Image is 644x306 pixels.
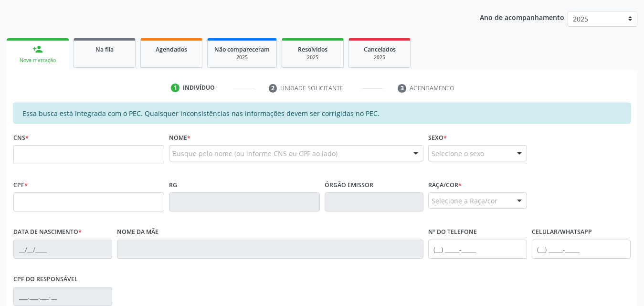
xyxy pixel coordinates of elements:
div: 1 [171,84,179,92]
div: Nova marcação [13,57,62,64]
div: Essa busca está integrada com o PEC. Quaisquer inconsistências nas informações devem ser corrigid... [13,103,631,124]
span: Agendados [156,45,187,53]
div: 2025 [214,54,270,61]
span: Cancelados [364,45,396,53]
input: (__) _____-_____ [428,240,527,259]
div: person_add [32,44,43,54]
label: Data de nascimento [13,225,82,240]
span: Na fila [95,45,114,53]
div: 2025 [356,54,403,61]
span: Resolvidos [298,45,327,53]
input: ___.___.___-__ [13,287,112,306]
div: Indivíduo [183,84,215,92]
p: Ano de acompanhamento [480,11,564,23]
label: CPF [13,178,28,192]
label: Órgão emissor [325,178,373,192]
div: 2025 [289,54,337,61]
span: Selecione o sexo [432,148,484,158]
label: Raça/cor [428,178,462,192]
label: Sexo [428,130,447,145]
span: Não compareceram [214,45,270,53]
label: CPF do responsável [13,272,78,287]
label: Nº do Telefone [428,225,477,240]
span: Busque pelo nome (ou informe CNS ou CPF ao lado) [172,148,338,158]
input: (__) _____-_____ [532,240,631,259]
label: RG [169,178,177,192]
label: Nome [169,130,190,145]
span: Selecione a Raça/cor [432,196,497,206]
input: __/__/____ [13,240,112,259]
label: CNS [13,130,29,145]
label: Nome da mãe [117,225,158,240]
label: Celular/WhatsApp [532,225,592,240]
